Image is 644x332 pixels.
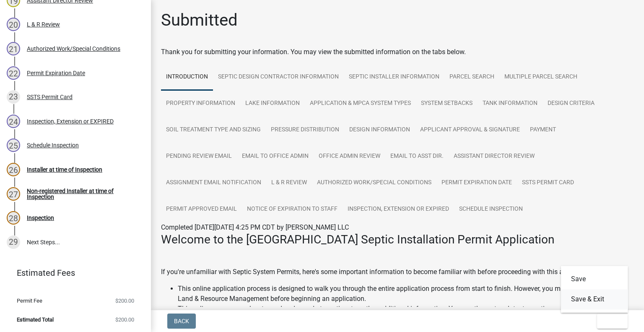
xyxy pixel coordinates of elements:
[561,266,628,313] div: Exit
[27,70,85,76] div: Permit Expiration Date
[266,170,312,196] a: L & R Review
[17,317,54,322] span: Estimated Total
[27,46,120,52] div: Authorized Work/Special Conditions
[7,163,20,176] div: 26
[27,118,114,124] div: Inspection, Extension or EXPIRED
[314,143,385,170] a: Office Admin Review
[7,90,20,104] div: 23
[499,64,582,91] a: Multiple Parcel Search
[167,314,196,329] button: Back
[240,90,305,117] a: Lake Information
[604,318,616,324] span: Exit
[242,196,343,223] a: Notice of Expiration to Staff
[115,317,134,322] span: $200.00
[7,18,20,31] div: 20
[27,167,102,173] div: Installer at time of Inspection
[178,304,634,324] li: This online process can be stopped and saved at any time to gather additional information. You ca...
[7,66,20,80] div: 22
[525,117,561,144] a: Payment
[7,235,20,249] div: 29
[174,318,189,324] span: Back
[27,21,60,27] div: L & R Review
[312,170,436,196] a: Authorized Work/Special Conditions
[561,289,628,309] button: Save & Exit
[7,264,138,281] a: Estimated Fees
[161,233,634,247] h3: Welcome to the [GEOGRAPHIC_DATA] Septic Installation Permit Application
[385,143,449,170] a: Email to Asst Dir.
[543,90,600,117] a: Design Criteria
[27,188,138,200] div: Non-registered Installer at time of Inspection
[17,298,42,303] span: Permit Fee
[27,215,54,221] div: Inspection
[27,94,73,100] div: SSTS Permit Card
[7,115,20,128] div: 24
[449,143,540,170] a: Assistant Director Review
[161,170,266,196] a: Assignment Email Notification
[561,269,628,289] button: Save
[416,90,478,117] a: System Setbacks
[161,10,238,30] h1: Submitted
[27,142,79,148] div: Schedule Inspection
[597,314,628,329] button: Exit
[178,284,634,304] li: This online application process is designed to walk you through the entire application process fr...
[161,64,213,91] a: Introduction
[444,64,499,91] a: Parcel search
[517,170,579,196] a: SSTS Permit Card
[343,196,454,223] a: Inspection, Extension or EXPIRED
[115,298,134,303] span: $200.00
[305,90,416,117] a: Application & MPCA System Types
[436,170,517,196] a: Permit Expiration Date
[344,117,415,144] a: Design Information
[415,117,525,144] a: Applicant Approval & Signature
[161,223,349,231] span: Completed [DATE][DATE] 4:25 PM CDT by [PERSON_NAME] LLC
[161,196,242,223] a: Permit Approved Email
[7,42,20,55] div: 21
[7,187,20,201] div: 27
[237,143,314,170] a: Email to Office Admin
[7,139,20,152] div: 25
[161,47,634,57] div: Thank you for submitting your information. You may view the submitted information on the tabs below.
[161,267,634,277] p: If you're unfamiliar with Septic System Permits, here's some important information to become fami...
[344,64,444,91] a: Septic Installer Information
[213,64,344,91] a: Septic Design Contractor Information
[161,90,240,117] a: Property Information
[161,117,266,144] a: Soil Treatment Type and Sizing
[454,196,528,223] a: Schedule Inspection
[161,143,237,170] a: Pending review Email
[7,211,20,225] div: 28
[478,90,543,117] a: Tank Information
[266,117,344,144] a: Pressure Distribution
